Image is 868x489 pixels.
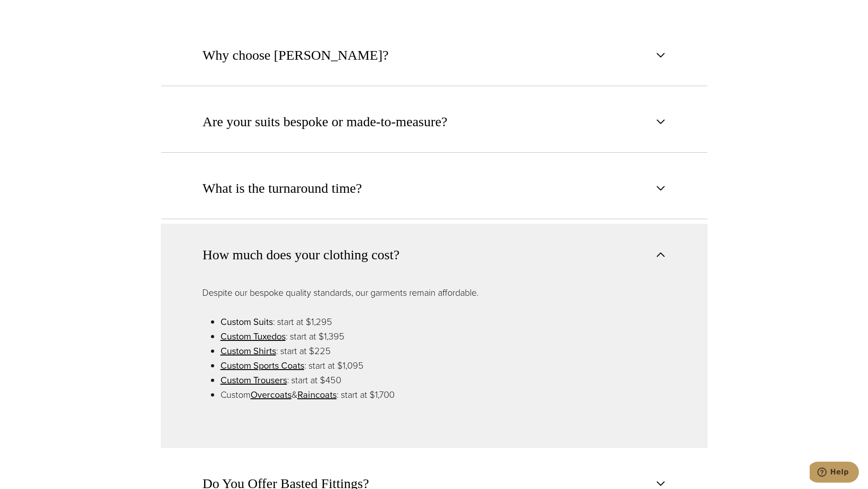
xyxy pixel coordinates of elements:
[221,373,666,387] li: : start at $450
[203,45,389,65] span: Why choose [PERSON_NAME]?
[221,315,273,329] a: Custom Suits
[810,462,859,484] iframe: Opens a widget where you can chat to one of our agents
[221,387,666,402] li: Custom & : start at $1,700
[202,285,666,300] p: Despite our bespoke quality standards, our garments remain affordable.
[203,178,362,198] span: What is the turnaround time?
[298,388,337,401] a: Raincoats
[221,373,287,387] a: Custom Trousers
[221,359,304,372] a: Custom Sports Coats
[221,314,666,329] li: : start at $1,295
[203,245,400,265] span: How much does your clothing cost?
[161,91,708,153] button: Are your suits bespoke or made-to-measure?
[161,285,708,448] div: How much does your clothing cost?
[161,157,708,219] button: What is the turnaround time?
[203,112,447,132] span: Are your suits bespoke or made-to-measure?
[161,24,708,86] button: Why choose [PERSON_NAME]?
[221,344,276,358] a: Custom Shirts
[221,344,666,358] li: : start at $225
[221,358,666,373] li: : start at $1,095
[251,388,292,401] a: Overcoats
[161,224,708,285] button: How much does your clothing cost?
[221,329,286,343] a: Custom Tuxedos
[221,329,666,344] li: : start at $1,395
